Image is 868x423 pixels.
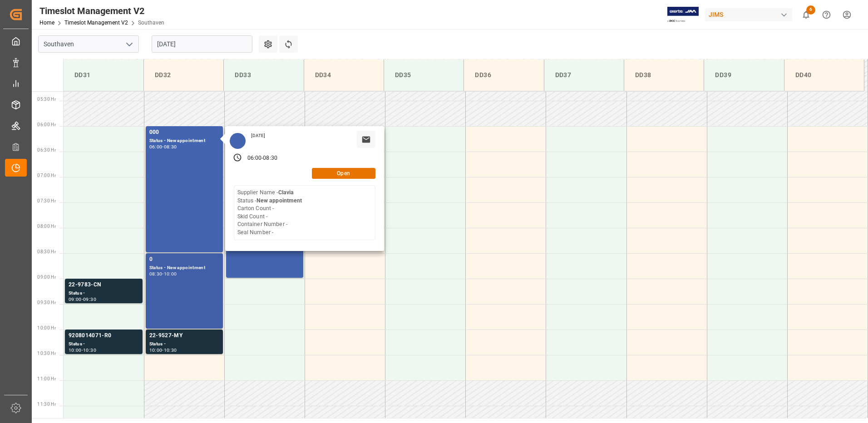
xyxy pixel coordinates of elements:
[151,67,216,84] div: DD32
[705,6,796,23] button: JIMS
[83,348,96,352] div: 10:30
[82,348,83,352] div: -
[164,272,177,276] div: 10:00
[69,331,139,340] div: 9208014071-R0
[39,4,164,18] div: Timeslot Management V2
[37,249,56,254] span: 08:30 Hr
[69,290,139,297] div: Status -
[149,331,219,340] div: 22-9527-MY
[37,148,56,152] span: 06:30 Hr
[37,402,56,407] span: 11:30 Hr
[39,20,54,26] a: Home
[667,7,699,23] img: Exertis%20JAM%20-%20Email%20Logo.jpg_1722504956.jpg
[71,67,136,84] div: DD31
[83,297,96,301] div: 09:30
[705,8,792,21] div: JIMS
[796,5,816,25] button: show 6 new notifications
[149,272,163,276] div: 08:30
[149,145,163,149] div: 06:00
[149,340,219,348] div: Status -
[471,67,536,84] div: DD36
[149,128,219,137] div: 000
[37,198,56,203] span: 07:30 Hr
[278,189,294,196] b: Clavia
[552,67,616,84] div: DD37
[311,67,376,84] div: DD34
[162,348,163,352] div: -
[149,264,219,272] div: Status - New appointment
[256,197,302,204] b: New appointment
[37,97,56,102] span: 05:30 Hr
[149,255,219,264] div: 0
[164,145,177,149] div: 08:30
[152,35,252,53] input: DD.MM.YYYY
[37,173,56,178] span: 07:00 Hr
[711,67,776,84] div: DD39
[69,297,82,301] div: 09:00
[37,300,56,305] span: 09:30 Hr
[149,137,219,145] div: Status - New appointment
[164,348,177,352] div: 10:30
[391,67,456,84] div: DD35
[312,168,375,179] button: Open
[231,67,296,84] div: DD33
[64,20,128,26] a: Timeslot Management V2
[122,37,136,51] button: open menu
[37,376,56,381] span: 11:00 Hr
[247,154,262,162] div: 06:00
[37,275,56,280] span: 09:00 Hr
[82,297,83,301] div: -
[69,340,139,348] div: Status -
[37,351,56,356] span: 10:30 Hr
[248,133,269,139] div: [DATE]
[149,348,163,352] div: 10:00
[69,280,139,290] div: 22-9783-CN
[162,272,163,276] div: -
[806,5,815,15] span: 6
[261,154,263,162] div: -
[162,145,163,149] div: -
[37,122,56,127] span: 06:00 Hr
[263,154,277,162] div: 08:30
[792,67,857,84] div: DD40
[37,325,56,330] span: 10:00 Hr
[38,35,139,53] input: Type to search/select
[816,5,837,25] button: Help Center
[37,224,56,229] span: 08:00 Hr
[631,67,696,84] div: DD38
[237,189,302,236] div: Supplier Name - Status - Carton Count - Skid Count - Container Number - Seal Number -
[69,348,82,352] div: 10:00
